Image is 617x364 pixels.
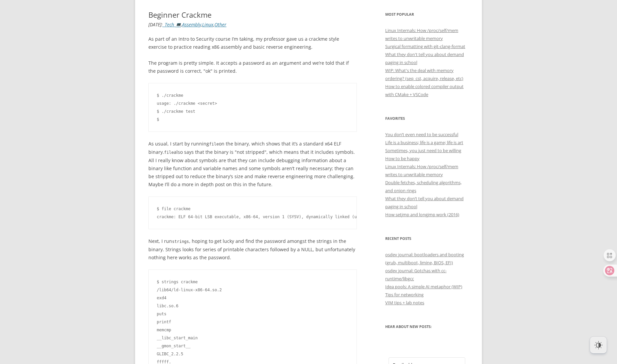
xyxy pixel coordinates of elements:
[385,323,469,331] h3: Hear about new posts:
[385,131,458,137] a: You don’t even need to be successful
[157,205,349,221] code: $ file crackme crackme: ELF 64-bit LSB executable, x86-64, version 1 (SYSV), dynamically linked (...
[172,239,189,244] code: strings
[385,27,458,41] a: Linux Internals: How /proc/self/mem writes to unwritable memory
[148,35,357,51] p: As part of an Intro to Security course I’m taking, my professor gave us a crackme style exercise ...
[385,43,465,49] a: Surgical formatting with git-clang-format
[385,284,462,290] a: Idea pools: A simple AI metaphor (WIP)
[148,237,357,262] p: Next, I run , hoping to get lucky and find the password amongst the strings in the binary. String...
[163,21,181,28] a: _Tech 💻
[385,300,424,306] a: VIM tips + lab notes
[385,196,464,210] a: What they don’t tell you about demand paging in school
[148,140,357,189] p: As usual, I start by running on the binary, which shows that it’s a standard x64 ELF binary. also...
[157,91,349,123] code: $ ./crackme usage: ./crackme <secret> $ ./crackme test $
[385,155,420,161] a: How to be happy
[385,235,469,243] h3: Recent Posts
[148,21,161,28] time: [DATE]
[214,21,226,28] a: Other
[385,51,464,65] a: What they don't tell you about demand paging in school
[385,212,459,218] a: How setjmp and longjmp work (2016)
[385,147,461,153] a: Sometimes, you just need to be willing
[385,252,464,266] a: osdev journal: bootloaders and booting (grub, multiboot, limine, BIOS, EFI)
[385,10,469,18] h3: Most Popular
[385,83,464,97] a: How to enable colored compiler output with CMake + VSCode
[209,142,219,146] code: file
[385,163,458,177] a: Linux Internals: How /proc/self/mem writes to unwritable memory
[385,67,463,81] a: WIP: What's the deal with memory ordering? (seq_cst, acquire, release, etc)
[164,150,174,155] code: file
[202,21,213,28] a: Linux
[385,114,469,122] h3: Favorites
[148,59,357,75] p: The program is pretty simple. It accepts a password as an argument and we’re told that if the pas...
[385,179,462,194] a: Double fetches, scheduling algorithms, and onion rings
[385,292,424,298] a: Tips for networking
[148,21,226,28] i: : , , ,
[148,10,357,19] h1: Beginner Crackme
[385,139,463,145] a: Life is a business; life is a game; life is art
[385,268,447,282] a: osdev journal: Gotchas with cc-runtime/libgcc
[182,21,201,28] a: Assembly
